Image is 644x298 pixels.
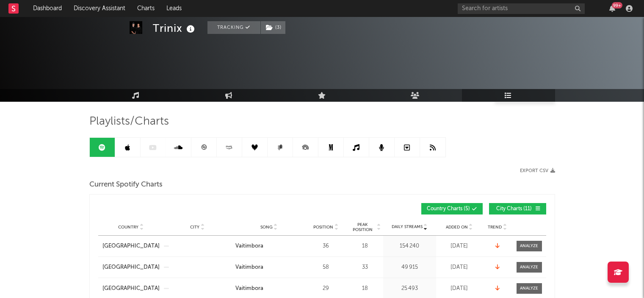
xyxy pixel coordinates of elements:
[488,225,502,230] span: Trend
[235,284,303,293] a: Vaitimbora
[349,263,381,272] div: 33
[421,203,483,214] button: Country Charts(5)
[612,2,622,8] div: 99 +
[438,263,481,272] div: [DATE]
[520,168,555,173] button: Export CSV
[427,206,470,212] span: Country Charts ( 5 )
[349,284,381,293] div: 18
[349,222,376,232] span: Peak Position
[89,180,163,190] span: Current Spotify Charts
[235,242,303,251] a: Vaitimbora
[307,263,345,272] div: 58
[261,21,285,34] button: (3)
[102,284,160,293] a: [GEOGRAPHIC_DATA]
[235,263,303,272] a: Vaitimbora
[458,3,585,14] input: Search for artists
[207,21,260,34] button: Tracking
[260,21,286,34] span: ( 3 )
[260,225,273,230] span: Song
[385,263,434,272] div: 49 915
[235,284,263,293] div: Vaitimbora
[349,242,381,251] div: 18
[118,225,138,230] span: Country
[235,242,263,251] div: Vaitimbora
[446,225,468,230] span: Added On
[489,203,546,214] button: City Charts(11)
[609,5,615,12] button: 99+
[385,284,434,293] div: 25 493
[307,284,345,293] div: 29
[102,263,160,272] a: [GEOGRAPHIC_DATA]
[102,242,160,251] a: [GEOGRAPHIC_DATA]
[438,284,481,293] div: [DATE]
[313,225,333,230] span: Position
[153,21,197,35] div: Trinix
[235,263,263,272] div: Vaitimbora
[438,242,481,251] div: [DATE]
[385,242,434,251] div: 154 240
[307,242,345,251] div: 36
[495,206,533,212] span: City Charts ( 11 )
[190,225,199,230] span: City
[89,117,169,127] span: Playlists/Charts
[392,224,423,230] span: Daily Streams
